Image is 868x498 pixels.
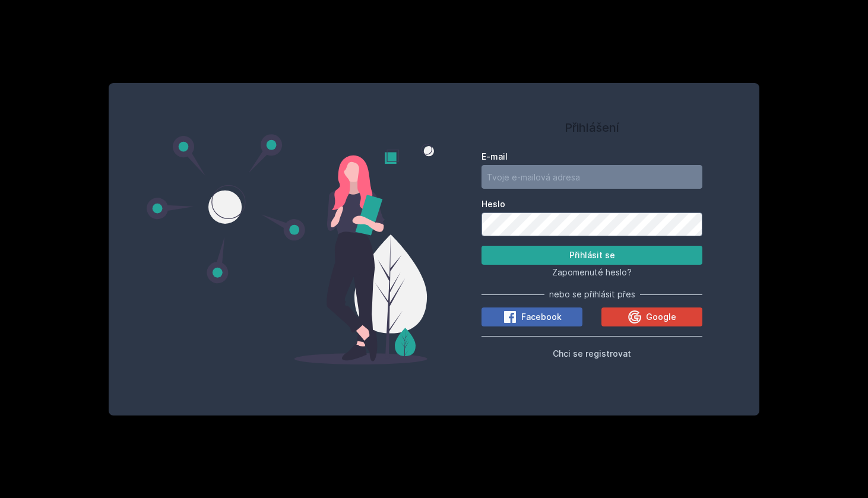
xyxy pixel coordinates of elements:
[646,311,676,323] span: Google
[481,165,702,189] input: Tvoje e-mailová adresa
[481,246,702,265] button: Přihlásit se
[481,198,702,210] label: Heslo
[481,151,702,163] label: E-mail
[601,307,702,326] button: Google
[552,267,632,277] span: Zapomenuté heslo?
[481,307,582,326] button: Facebook
[521,311,562,323] span: Facebook
[553,348,631,359] span: Chci se registrovat
[549,288,635,300] span: nebo se přihlásit přes
[553,346,631,360] button: Chci se registrovat
[481,119,702,137] h1: Přihlášení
